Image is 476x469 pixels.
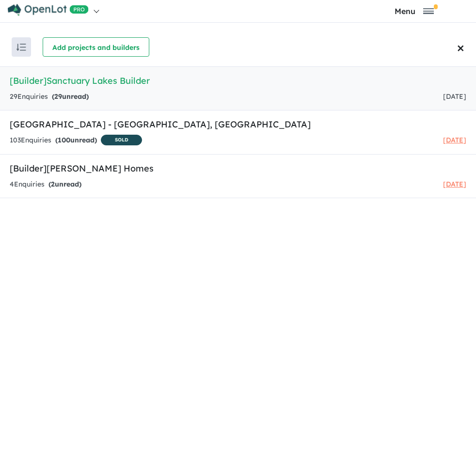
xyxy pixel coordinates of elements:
span: × [457,35,464,60]
div: 103 Enquir ies [10,135,142,147]
button: Toggle navigation [358,6,474,16]
span: [DATE] [443,136,466,144]
span: [DATE] [443,180,466,188]
div: 4 Enquir ies [10,179,81,190]
span: 2 [51,180,55,188]
h5: [GEOGRAPHIC_DATA] - [GEOGRAPHIC_DATA] , [GEOGRAPHIC_DATA] [10,118,466,131]
strong: ( unread) [52,92,89,101]
button: Close [454,28,476,66]
button: Add projects and builders [43,37,149,57]
img: Openlot PRO Logo White [8,4,89,16]
img: sort.svg [16,44,26,51]
span: SOLD [101,135,142,145]
span: 100 [58,136,70,144]
span: 29 [54,92,62,101]
h5: [Builder] [PERSON_NAME] Homes [10,162,466,175]
div: 29 Enquir ies [10,91,89,103]
strong: ( unread) [48,180,81,188]
h5: [Builder] Sanctuary Lakes Builder [10,74,466,87]
span: [DATE] [443,92,466,101]
strong: ( unread) [55,136,97,144]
